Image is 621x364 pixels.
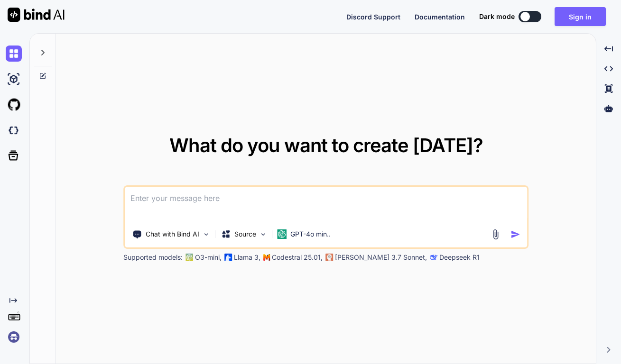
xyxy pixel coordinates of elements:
[195,253,222,262] p: O3-mini,
[224,254,232,261] img: Llama2
[234,253,260,262] p: Llama 3,
[277,229,287,239] img: GPT-4o mini
[346,12,400,22] button: Discord Support
[415,13,465,21] span: Documentation
[325,254,333,261] img: claude
[290,229,331,239] p: GPT-4o min..
[490,229,501,240] img: attachment
[259,230,267,238] img: Pick Models
[510,229,520,239] img: icon
[555,7,606,26] button: Sign in
[169,134,483,157] span: What do you want to create [DATE]?
[146,229,199,239] p: Chat with Bind AI
[6,71,22,87] img: ai-studio
[185,254,193,261] img: GPT-4
[6,122,22,138] img: darkCloudIdeIcon
[8,8,65,22] img: Bind AI
[272,253,323,262] p: Codestral 25.01,
[335,253,427,262] p: [PERSON_NAME] 3.7 Sonnet,
[123,253,183,262] p: Supported models:
[430,254,437,261] img: claude
[346,13,400,21] span: Discord Support
[6,329,22,345] img: signin
[479,12,515,21] span: Dark mode
[6,45,22,62] img: chat
[263,254,270,261] img: Mistral-AI
[439,253,480,262] p: Deepseek R1
[234,229,256,239] p: Source
[6,97,22,113] img: githubLight
[415,12,465,22] button: Documentation
[202,230,210,238] img: Pick Tools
